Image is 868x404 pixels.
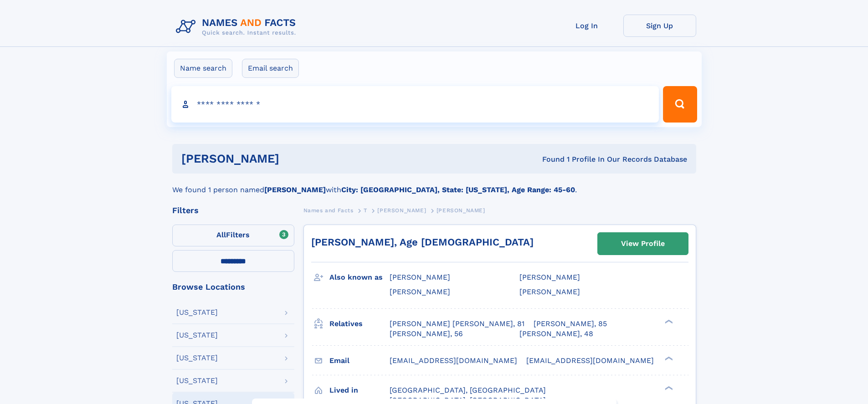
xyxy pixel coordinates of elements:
b: City: [GEOGRAPHIC_DATA], State: [US_STATE], Age Range: 45-60 [341,185,575,194]
span: T [364,207,367,214]
div: Filters [172,206,294,215]
div: Found 1 Profile In Our Records Database [411,154,687,164]
span: [PERSON_NAME] [390,273,450,281]
a: View Profile [598,233,688,255]
a: Names and Facts [303,205,354,216]
div: Browse Locations [172,283,294,291]
div: ❯ [663,355,673,361]
span: [PERSON_NAME] [437,207,485,214]
button: Search Button [663,86,697,123]
a: [PERSON_NAME], 56 [390,329,463,339]
div: [US_STATE] [176,354,218,362]
div: View Profile [621,233,665,254]
a: [PERSON_NAME], Age [DEMOGRAPHIC_DATA] [311,236,534,248]
span: [GEOGRAPHIC_DATA], [GEOGRAPHIC_DATA] [390,386,546,394]
span: [PERSON_NAME] [390,287,450,296]
a: [PERSON_NAME], 48 [519,329,593,339]
img: Logo Names and Facts [172,15,303,39]
div: ❯ [663,318,673,324]
a: Sign Up [623,15,696,37]
label: Email search [242,59,299,78]
span: [PERSON_NAME] [377,207,426,214]
b: [PERSON_NAME] [264,185,326,194]
span: [EMAIL_ADDRESS][DOMAIN_NAME] [526,356,654,365]
h3: Email [329,353,390,368]
span: [EMAIL_ADDRESS][DOMAIN_NAME] [390,356,517,365]
div: [US_STATE] [176,377,218,384]
div: ❯ [663,385,673,391]
span: [PERSON_NAME] [519,273,580,281]
label: Filters [172,225,294,246]
a: [PERSON_NAME] [377,205,426,216]
h3: Relatives [329,316,390,332]
div: We found 1 person named with . [172,174,696,195]
span: [PERSON_NAME] [519,287,580,296]
label: Name search [174,59,232,78]
div: [US_STATE] [176,332,218,339]
a: [PERSON_NAME], 85 [534,319,607,329]
h3: Also known as [329,270,390,285]
span: All [216,230,226,239]
div: [US_STATE] [176,309,218,316]
a: [PERSON_NAME] [PERSON_NAME], 81 [390,319,524,329]
a: T [364,205,367,216]
a: Log In [550,15,623,37]
h3: Lived in [329,383,390,398]
input: search input [171,86,659,123]
h1: [PERSON_NAME] [181,153,411,164]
